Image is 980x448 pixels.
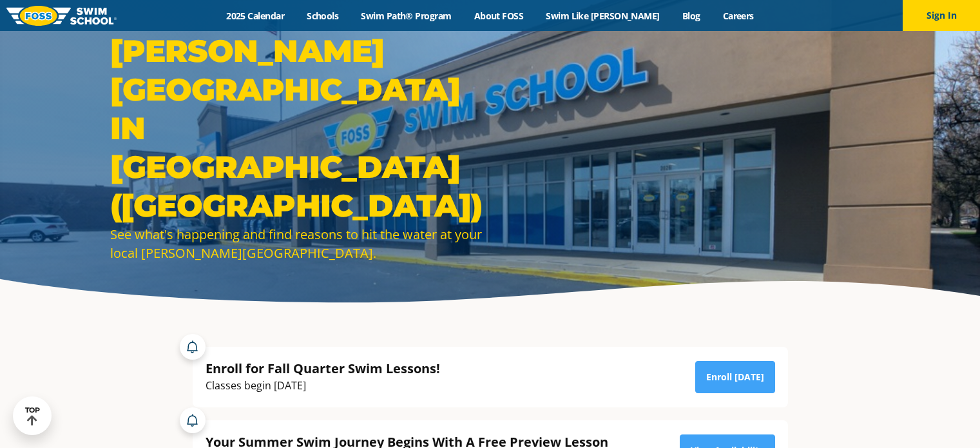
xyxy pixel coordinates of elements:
div: Enroll for Fall Quarter Swim Lessons! [206,360,440,377]
a: About FOSS [463,10,535,22]
a: Blog [671,10,711,22]
h1: [PERSON_NAME][GEOGRAPHIC_DATA] in [GEOGRAPHIC_DATA] ([GEOGRAPHIC_DATA]) [110,32,484,225]
a: Schools [296,10,350,22]
a: Swim Path® Program [350,10,463,22]
a: Careers [711,10,765,22]
a: 2025 Calendar [215,10,296,22]
div: See what's happening and find reasons to hit the water at your local [PERSON_NAME][GEOGRAPHIC_DATA]. [110,225,484,262]
a: Enroll [DATE] [695,361,775,393]
div: Classes begin [DATE] [206,377,440,394]
a: Swim Like [PERSON_NAME] [535,10,671,22]
div: TOP [25,406,40,426]
img: FOSS Swim School Logo [6,6,117,26]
